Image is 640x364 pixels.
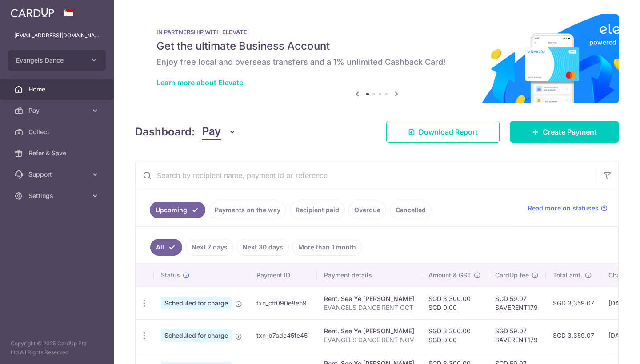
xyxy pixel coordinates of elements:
span: Support [28,170,87,179]
span: Scheduled for charge [161,329,232,342]
span: Download Report [419,127,478,137]
span: Evangels Dance [16,56,82,65]
div: Rent. See Ye [PERSON_NAME] [324,327,414,336]
h4: Dashboard: [135,124,195,140]
td: SGD 3,300.00 SGD 0.00 [421,319,488,352]
a: Next 30 days [237,239,289,256]
a: More than 1 month [292,239,362,256]
span: Refer & Save [28,149,87,158]
span: Amount & GST [428,271,471,280]
p: [EMAIL_ADDRESS][DOMAIN_NAME] [14,31,100,40]
img: CardUp [11,7,54,18]
span: CardUp fee [495,271,529,280]
input: Search by recipient name, payment id or reference [136,161,597,190]
a: All [150,239,182,256]
span: Settings [28,191,87,200]
button: Pay [202,123,236,140]
span: Collect [28,127,87,136]
div: Rent. See Ye [PERSON_NAME] [324,294,414,303]
h6: Enjoy free local and overseas transfers and a 1% unlimited Cashback Card! [156,57,597,67]
p: EVANGELS DANCE RENT NOV [324,336,414,344]
span: Pay [202,123,221,140]
img: Renovation banner [135,14,619,103]
p: IN PARTNERSHIP WITH ELEVATE [156,28,597,36]
span: Read more on statuses [528,204,599,213]
span: Home [28,85,87,94]
a: Next 7 days [186,239,233,256]
td: SGD 3,300.00 SGD 0.00 [421,287,488,319]
a: Download Report [386,121,500,143]
td: SGD 3,359.07 [546,319,601,352]
a: Recipient paid [290,202,345,218]
button: Evangels Dance [8,50,106,71]
span: Total amt. [553,271,582,280]
span: Scheduled for charge [161,297,232,309]
td: SGD 3,359.07 [546,287,601,319]
a: Upcoming [150,202,205,218]
th: Payment details [317,264,421,287]
a: Overdue [348,202,386,218]
td: SGD 59.07 SAVERENT179 [488,319,546,352]
a: Learn more about Elevate [156,78,243,87]
a: Read more on statuses [528,204,608,213]
td: txn_cff090e8e59 [249,287,317,319]
span: Create Payment [543,127,597,137]
a: Payments on the way [209,202,286,218]
span: Pay [28,106,87,115]
td: SGD 59.07 SAVERENT179 [488,287,546,319]
a: Create Payment [510,121,619,143]
span: Status [161,271,180,280]
td: txn_b7adc45fe45 [249,319,317,352]
p: EVANGELS DANCE RENT OCT [324,303,414,312]
h5: Get the ultimate Business Account [156,39,597,53]
th: Payment ID [249,264,317,287]
a: Cancelled [390,202,432,218]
